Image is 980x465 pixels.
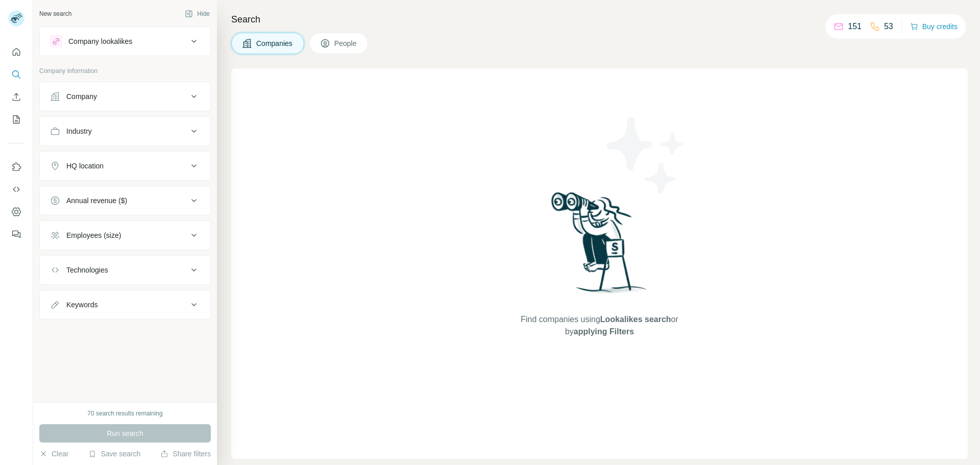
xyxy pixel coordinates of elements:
[66,300,97,310] div: Keywords
[66,265,108,275] div: Technologies
[40,29,210,54] button: Company lookalikes
[40,84,210,109] button: Company
[574,327,634,336] span: applying Filters
[848,20,862,33] p: 151
[88,449,140,459] button: Save search
[600,109,692,201] img: Surfe Illustration - Stars
[40,188,210,213] button: Annual revenue ($)
[334,38,358,48] span: People
[518,313,681,338] span: Find companies using or by
[66,91,97,102] div: Company
[8,88,24,106] button: Enrich CSV
[231,12,968,27] h4: Search
[8,65,24,84] button: Search
[40,154,210,178] button: HQ location
[40,258,210,282] button: Technologies
[8,225,24,243] button: Feedback
[600,315,671,324] span: Lookalikes search
[68,36,132,46] div: Company lookalikes
[160,449,211,459] button: Share filters
[910,19,958,34] button: Buy credits
[66,230,121,240] div: Employees (size)
[8,180,24,199] button: Use Surfe API
[39,9,71,18] div: New search
[66,195,127,206] div: Annual revenue ($)
[256,38,293,48] span: Companies
[8,43,24,61] button: Quick start
[884,20,893,33] p: 53
[87,409,162,418] div: 70 search results remaining
[39,66,211,76] p: Company information
[8,158,24,176] button: Use Surfe on LinkedIn
[66,126,92,136] div: Industry
[8,110,24,129] button: My lists
[39,449,68,459] button: Clear
[40,119,210,143] button: Industry
[178,6,217,21] button: Hide
[40,292,210,317] button: Keywords
[40,223,210,248] button: Employees (size)
[66,161,104,171] div: HQ location
[547,189,653,303] img: Surfe Illustration - Woman searching with binoculars
[8,203,24,221] button: Dashboard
